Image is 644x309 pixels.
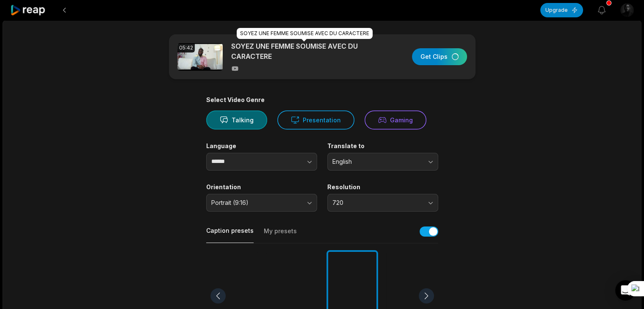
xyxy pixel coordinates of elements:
[206,183,317,191] label: Orientation
[264,227,297,243] button: My presets
[206,194,317,212] button: Portrait (9:16)
[615,280,636,301] div: Open Intercom Messenger
[332,199,421,207] span: 720
[206,226,254,243] button: Caption presets
[206,142,317,150] label: Language
[211,199,300,207] span: Portrait (9:16)
[327,183,438,191] label: Resolution
[327,142,438,150] label: Translate to
[277,110,354,130] button: Presentation
[540,3,583,17] button: Upgrade
[177,43,195,52] div: 05:42
[231,41,377,61] p: SOYEZ UNE FEMME SOUMISE AVEC DU CARACTERE
[327,153,438,171] button: English
[206,96,438,104] div: Select Video Genre
[365,110,426,130] button: Gaming
[237,28,373,39] div: SOYEZ UNE FEMME SOUMISE AVEC DU CARACTERE
[206,110,267,130] button: Talking
[412,48,467,65] button: Get Clips
[327,194,438,212] button: 720
[332,158,421,166] span: English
